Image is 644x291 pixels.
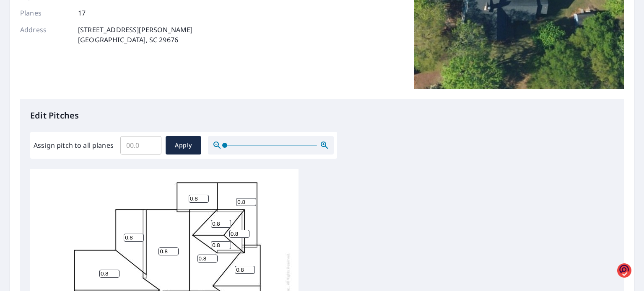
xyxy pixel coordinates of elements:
label: Assign pitch to all planes [34,140,114,150]
p: Edit Pitches [30,109,614,122]
input: 00.0 [120,134,161,157]
p: Planes [20,8,70,18]
p: 17 [78,8,86,18]
span: Apply [172,140,195,151]
img: o1IwAAAABJRU5ErkJggg== [617,263,631,278]
button: Apply [166,136,201,155]
p: Address [20,25,70,45]
p: [STREET_ADDRESS][PERSON_NAME] [GEOGRAPHIC_DATA], SC 29676 [78,25,192,45]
